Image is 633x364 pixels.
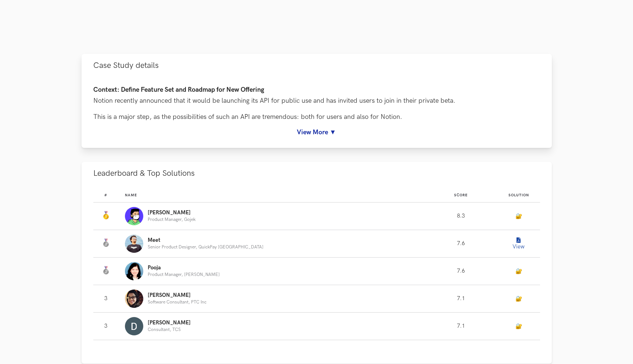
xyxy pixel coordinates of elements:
[424,313,497,340] td: 7.1
[511,236,526,251] button: View
[101,266,110,275] img: Silver Medal
[125,234,143,253] img: Profile photo
[101,239,110,247] img: Silver Medal
[104,193,107,197] span: #
[125,193,137,197] span: Name
[148,265,220,271] p: Pooja
[148,327,191,332] p: Consultant, TCS
[454,193,468,197] span: Score
[148,217,195,222] p: Product Manager, Gojek
[93,285,125,313] td: 3
[82,77,552,148] div: Case Study details
[424,258,497,285] td: 7.6
[93,187,540,340] table: Leaderboard
[93,61,159,70] span: Case Study details
[515,323,522,330] a: 🔐
[125,262,143,280] img: Profile photo
[148,292,206,298] p: [PERSON_NAME]
[148,300,206,305] p: Software Consultant, PTC Inc
[424,203,497,230] td: 8.3
[93,96,540,105] p: Notion recently announced that it would be launching its API for public use and has invited users...
[101,211,110,220] img: Gold Medal
[148,320,191,326] p: [PERSON_NAME]
[82,185,552,364] div: Leaderboard & Top Solutions
[515,268,522,274] a: 🔐
[125,207,143,225] img: Profile photo
[508,193,529,197] span: Solution
[148,237,263,243] p: Meet
[125,317,143,335] img: Profile photo
[515,213,522,219] a: 🔐
[93,86,540,94] h4: Context: Define Feature Set and Roadmap for New Offering
[82,54,552,77] button: Case Study details
[424,230,497,258] td: 7.6
[148,210,195,216] p: [PERSON_NAME]
[148,272,220,277] p: Product Manager, [PERSON_NAME]
[515,296,522,302] a: 🔐
[93,112,540,121] p: This is a major step, as the possibilities of such an API are tremendous: both for users and also...
[125,290,143,308] img: Profile photo
[93,313,125,340] td: 3
[148,245,263,250] p: Senior Product Designer, QuickPay [GEOGRAPHIC_DATA]
[93,128,540,136] a: View More ▼
[82,162,552,185] button: Leaderboard & Top Solutions
[424,285,497,313] td: 7.1
[93,168,195,178] span: Leaderboard & Top Solutions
